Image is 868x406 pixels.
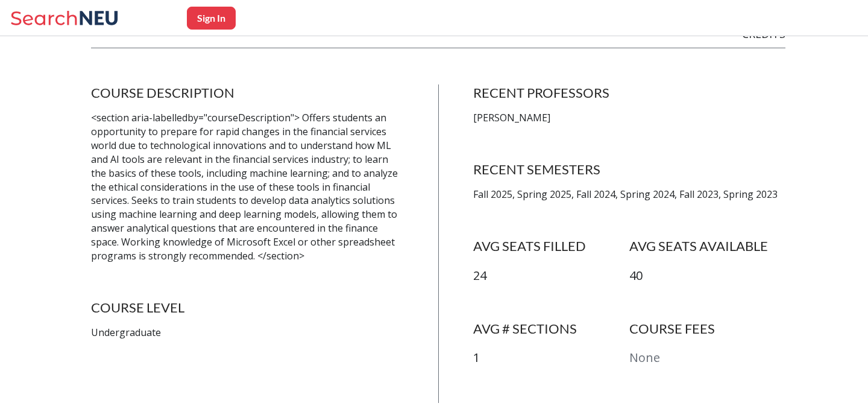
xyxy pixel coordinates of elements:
[473,188,785,201] p: Fall 2025, Spring 2025, Fall 2024, Spring 2024, Fall 2023, Spring 2023
[629,238,785,255] h4: AVG SEATS AVAILABLE
[91,299,403,316] h4: COURSE LEVEL
[473,349,629,367] p: 1
[91,84,403,101] h4: COURSE DESCRIPTION
[91,111,403,262] p: <section aria-labelledby="courseDescription"> Offers students an opportunity to prepare for rapid...
[473,111,785,125] p: [PERSON_NAME]
[473,320,629,337] h4: AVG # SECTIONS
[629,267,785,285] p: 40
[473,267,629,285] p: 24
[473,84,785,101] h4: RECENT PROFESSORS
[91,326,403,340] p: Undergraduate
[629,349,785,367] p: None
[473,238,629,255] h4: AVG SEATS FILLED
[629,320,785,337] h4: COURSE FEES
[187,7,236,30] button: Sign In
[473,161,785,178] h4: RECENT SEMESTERS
